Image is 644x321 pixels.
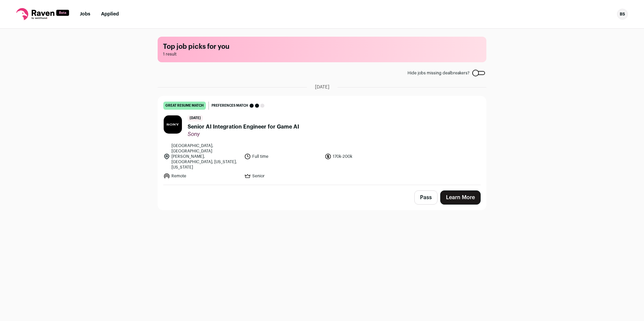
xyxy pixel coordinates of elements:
img: 80d0fa0a4a82d33cb37873b6ed66ba68cdd359ecb195d754f65e56a0114912f8.jpg [164,115,182,134]
a: great resume match Preferences match [DATE] Senior AI Integration Engineer for Game AI Sony [GEOG... [158,96,486,185]
span: Senior AI Integration Engineer for Game AI [188,123,299,131]
div: great resume match [163,102,206,110]
button: Pass [414,190,438,205]
button: Open dropdown [617,9,628,20]
li: Full time [244,143,321,170]
div: BS [617,9,628,20]
span: Sony [188,131,299,138]
span: 1 result [163,51,481,57]
li: Senior [244,173,321,179]
li: Remote [163,173,240,179]
a: Jobs [80,12,90,16]
span: Preferences match [212,102,248,109]
a: Learn More [440,190,481,205]
h1: Top job picks for you [163,42,481,51]
li: [GEOGRAPHIC_DATA], [GEOGRAPHIC_DATA][PERSON_NAME], [GEOGRAPHIC_DATA], [US_STATE], [US_STATE] [163,143,240,170]
span: [DATE] [188,115,203,121]
span: [DATE] [315,84,329,91]
span: Hide jobs missing dealbreakers? [408,70,470,76]
li: 170k-200k [325,143,401,170]
a: Applied [101,12,119,16]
